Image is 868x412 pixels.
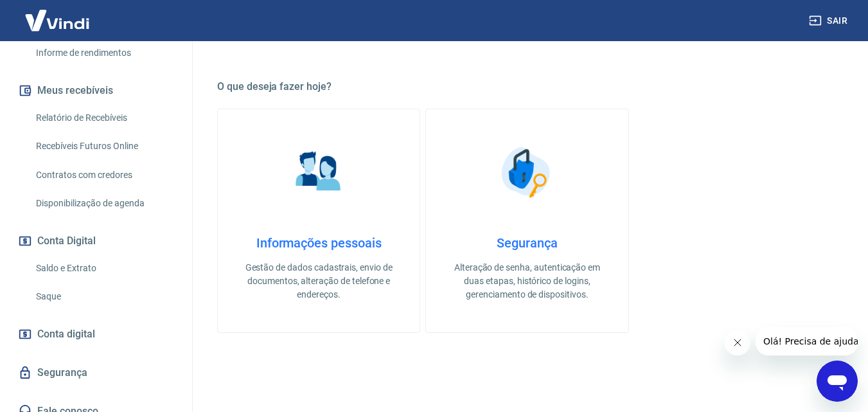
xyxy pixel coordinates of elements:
iframe: Mensagem da empresa [756,327,858,355]
h4: Segurança [447,235,607,251]
span: Conta digital [37,325,95,343]
a: Saque [31,283,177,310]
a: Segurança [15,359,177,387]
a: Contratos com credores [31,162,177,188]
button: Conta Digital [15,227,177,255]
iframe: Fechar mensagem [725,330,750,355]
p: Alteração de senha, autenticação em duas etapas, histórico de logins, gerenciamento de dispositivos. [447,261,607,301]
iframe: Botão para abrir a janela de mensagens [817,361,858,402]
a: Informações pessoaisInformações pessoaisGestão de dados cadastrais, envio de documentos, alteraçã... [217,109,420,333]
a: Relatório de Recebíveis [31,105,177,131]
button: Meus recebíveis [15,76,177,105]
a: Saldo e Extrato [31,255,177,282]
a: SegurançaSegurançaAlteração de senha, autenticação em duas etapas, histórico de logins, gerenciam... [425,109,628,333]
span: Olá! Precisa de ajuda? [8,9,108,19]
h5: O que deseja fazer hoje? [217,80,837,93]
a: Recebíveis Futuros Online [31,133,177,159]
img: Vindi [15,1,99,40]
img: Informações pessoais [287,140,351,204]
p: Gestão de dados cadastrais, envio de documentos, alteração de telefone e endereços. [238,261,399,301]
button: Sair [806,9,853,33]
h4: Informações pessoais [238,235,399,251]
a: Conta digital [15,320,177,348]
a: Informe de rendimentos [31,40,177,66]
img: Segurança [495,140,559,204]
a: Disponibilização de agenda [31,190,177,217]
